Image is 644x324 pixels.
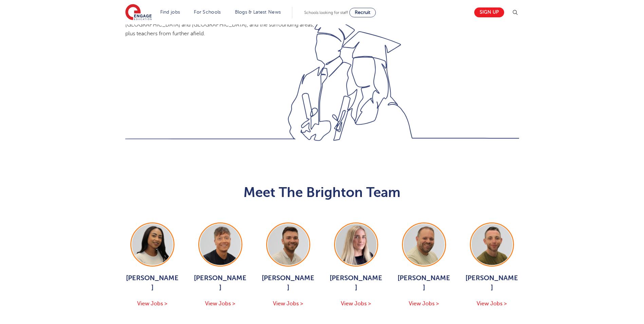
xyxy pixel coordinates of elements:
span: View Jobs > [341,301,371,307]
a: Find jobs [160,10,180,15]
a: [PERSON_NAME] View Jobs > [193,222,247,308]
a: Recruit [349,8,376,17]
a: [PERSON_NAME] View Jobs > [125,222,180,308]
img: Megan Parsons [336,224,376,265]
a: For Schools [194,10,221,15]
span: Recruit [355,10,370,15]
a: [PERSON_NAME] View Jobs > [329,222,383,308]
img: Mia Menson [132,224,173,265]
span: [PERSON_NAME] [193,273,247,292]
a: [PERSON_NAME] View Jobs > [397,222,451,308]
span: View Jobs > [273,301,303,307]
a: Blogs & Latest News [235,10,281,15]
img: Paul Tricker [404,224,444,265]
span: [PERSON_NAME] [397,273,451,292]
span: We specialise in supporting teachers and support staff local to [GEOGRAPHIC_DATA] and [GEOGRAPHIC... [125,13,314,37]
span: [PERSON_NAME] [125,273,180,292]
a: [PERSON_NAME] View Jobs > [465,222,519,308]
img: Josh Hausdoerfer [268,224,309,265]
img: Ryan Simmons [472,224,512,265]
a: [PERSON_NAME] View Jobs > [261,222,315,308]
span: View Jobs > [137,301,167,307]
span: [PERSON_NAME] [329,273,383,292]
span: Schools looking for staff [304,10,348,15]
span: View Jobs > [477,301,507,307]
img: Engage Education [125,4,152,21]
img: Aaron Blackwell [200,224,241,265]
span: [PERSON_NAME] [465,273,519,292]
span: View Jobs > [409,301,439,307]
span: [PERSON_NAME] [261,273,315,292]
h2: Meet The Brighton Team [125,184,519,201]
a: Sign up [474,7,504,17]
span: View Jobs > [205,301,235,307]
